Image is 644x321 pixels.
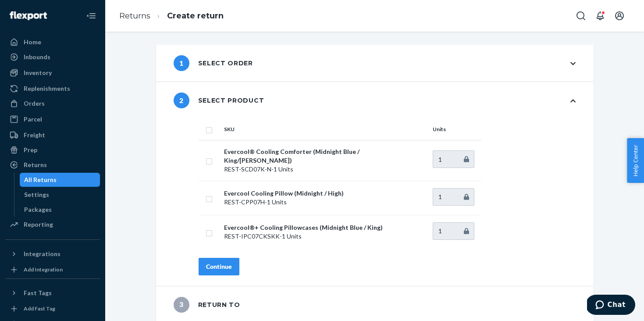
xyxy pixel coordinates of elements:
[199,258,239,275] button: Continue
[20,203,100,217] a: Packages
[5,158,100,172] a: Returns
[5,35,100,49] a: Home
[174,93,189,108] span: 2
[611,7,628,25] button: Open account menu
[24,220,53,229] div: Reporting
[224,232,426,241] p: REST-IPC07CKSKK - 1 Units
[174,55,189,71] span: 1
[572,7,590,25] button: Open Search Box
[221,119,429,140] th: SKU
[433,188,474,206] input: Enter quantity
[5,112,100,126] a: Parcel
[24,99,45,108] div: Orders
[24,175,57,184] div: All Returns
[24,146,37,154] div: Prep
[24,190,49,199] div: Settings
[24,160,47,169] div: Returns
[5,303,100,314] a: Add Fast Tag
[627,138,644,183] button: Help Center
[24,266,63,273] div: Add Integration
[20,188,100,202] a: Settings
[5,218,100,232] a: Reporting
[174,55,253,71] div: Select order
[24,84,70,93] div: Replenishments
[112,3,231,29] ol: breadcrumbs
[119,11,150,21] a: Returns
[24,115,42,124] div: Parcel
[24,205,52,214] div: Packages
[24,38,41,46] div: Home
[224,165,426,174] p: REST-SCD07K-N - 1 Units
[433,150,474,168] input: Enter quantity
[5,264,100,275] a: Add Integration
[10,11,47,20] img: Flexport logo
[167,11,224,21] a: Create return
[224,198,426,207] p: REST-CPP07H - 1 Units
[429,119,481,140] th: Units
[433,222,474,240] input: Enter quantity
[174,93,264,108] div: Select product
[24,250,60,258] div: Integrations
[82,7,100,25] button: Close Navigation
[5,128,100,142] a: Freight
[224,189,426,198] p: Evercool Cooling Pillow (Midnight / High)
[24,131,45,139] div: Freight
[5,143,100,157] a: Prep
[174,297,240,313] div: Return to
[5,50,100,64] a: Inbounds
[5,82,100,96] a: Replenishments
[5,247,100,261] button: Integrations
[5,96,100,111] a: Orders
[5,286,100,300] button: Fast Tags
[24,53,50,61] div: Inbounds
[20,173,100,187] a: All Returns
[174,297,189,313] span: 3
[224,147,426,165] p: Evercool® Cooling Comforter (Midnight Blue / King/[PERSON_NAME])
[24,68,52,77] div: Inventory
[5,66,100,80] a: Inventory
[24,289,52,297] div: Fast Tags
[587,295,635,317] iframe: Opens a widget where you can chat to one of our agents
[224,223,426,232] p: Evercool®+ Cooling Pillowcases (Midnight Blue / King)
[24,305,55,312] div: Add Fast Tag
[591,7,609,25] button: Open notifications
[206,262,232,271] div: Continue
